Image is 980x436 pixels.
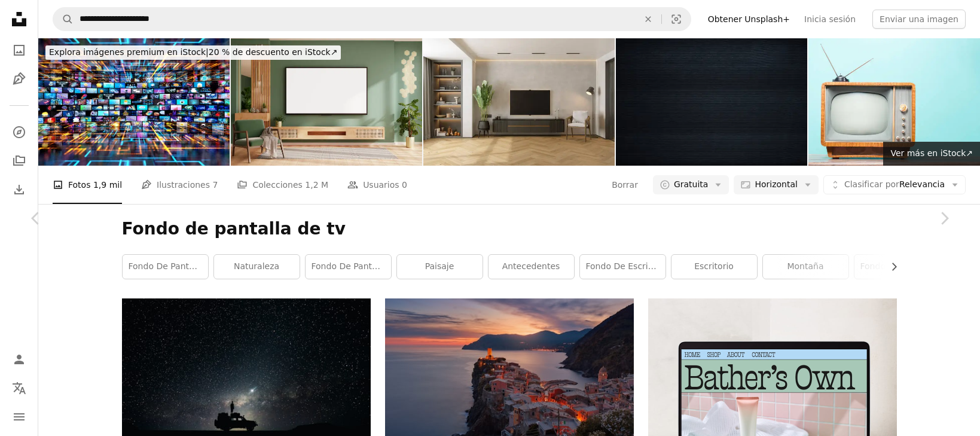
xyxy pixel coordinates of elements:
[122,376,371,387] a: Silueta de coche todoterreno
[662,8,691,31] button: Búsqueda visual
[854,255,940,279] a: fondo de pantalla mac
[385,376,634,386] a: Vista aérea del pueblo en el acantilado de la montaña durante la puesta del sol naranja
[674,179,709,191] span: Gratuita
[53,7,691,31] form: Encuentra imágenes en todo el sitio
[701,10,797,29] a: Obtener Unsplash+
[306,255,391,279] a: Fondo de pantalla 4k
[123,255,208,279] a: fondo de pantalla
[883,255,897,279] button: desplazar lista a la derecha
[53,8,74,31] button: Buscar en Unsplash
[38,38,348,67] a: Explora imágenes premium en iStock|20 % de descuento en iStock↗
[38,38,230,166] img: Concepto de medios, múltiples pantallas de televisión. televisor inteligente. Transmisión digital...
[214,255,300,279] a: naturaleza
[755,179,797,191] span: Horizontal
[423,38,615,166] img: Interior de la sala de estar con televisor LCD, planta en maceta, sillón y decoraciones
[305,178,328,191] span: 1,2 M
[908,161,980,276] a: Siguiente
[7,376,31,400] button: Idioma
[347,166,407,204] a: Usuarios 0
[763,255,848,279] a: montaña
[231,38,422,166] img: Maqueta de TV montada en la pared en el gabinete de la sala de estar con sillón verde y accesorio...
[7,38,31,62] a: Fotos
[141,166,218,204] a: Ilustraciones 7
[7,405,31,429] button: Menú
[489,255,574,279] a: antecedentes
[49,47,209,57] span: Explora imágenes premium en iStock |
[734,175,818,194] button: Horizontal
[616,38,807,166] img: El ruido VHS y los fallos se superponen a los elementos de diseño sobre un fondo negro. Mala seña...
[212,178,218,191] span: 7
[883,142,980,166] a: Ver más en iStock↗
[122,218,897,240] h1: Fondo de pantalla de tv
[402,178,407,191] span: 0
[872,10,966,29] button: Enviar una imagen
[7,347,31,371] a: Iniciar sesión / Registrarse
[671,255,757,279] a: escritorio
[580,255,665,279] a: Fondo de escritorio
[611,175,639,194] button: Borrar
[844,179,945,191] span: Relevancia
[397,255,483,279] a: paisaje
[653,175,729,194] button: Gratuita
[7,120,31,144] a: Explorar
[635,8,661,31] button: Borrar
[890,148,973,158] span: Ver más en iStock ↗
[823,175,966,194] button: Clasificar porRelevancia
[237,166,328,204] a: Colecciones 1,2 M
[45,45,341,60] div: 20 % de descuento en iStock ↗
[7,149,31,173] a: Colecciones
[797,10,863,29] a: Inicia sesión
[844,179,899,189] span: Clasificar por
[7,67,31,91] a: Ilustraciones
